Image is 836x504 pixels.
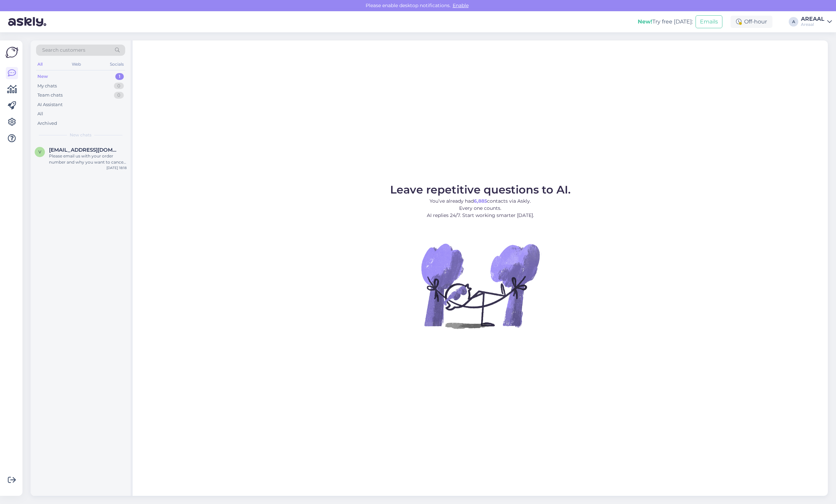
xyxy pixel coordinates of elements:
[37,120,57,127] div: Archived
[451,2,471,9] span: Enable
[801,22,824,27] div: Areaal
[114,92,124,99] div: 0
[390,183,571,196] span: Leave repetitive questions to AI.
[37,92,63,99] div: Team chats
[70,60,82,69] div: Web
[638,18,652,25] b: New!
[801,16,824,22] div: AREAAL
[37,101,63,108] div: AI Assistant
[5,46,18,59] img: Askly Logo
[106,165,127,170] div: [DATE] 18:18
[638,18,693,26] div: Try free [DATE]:
[36,60,44,69] div: All
[390,198,571,219] p: You’ve already had contacts via Askly. Every one counts. AI replies 24/7. Start working smarter [...
[49,153,127,165] div: Please email us with your order number and why you want to cancel. We will cancel your order and ...
[42,47,85,54] span: Search customers
[114,83,124,89] div: 0
[37,111,43,117] div: All
[37,83,57,89] div: My chats
[801,16,832,27] a: AREAALAreaal
[49,147,120,153] span: veste4@inbox.lv
[38,149,41,154] span: v
[419,224,541,347] img: No Chat active
[789,17,798,27] div: A
[731,16,772,28] div: Off-hour
[70,132,91,138] span: New chats
[474,198,487,204] b: 6,885
[696,15,722,28] button: Emails
[108,60,125,69] div: Socials
[37,73,48,80] div: New
[115,73,124,80] div: 1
